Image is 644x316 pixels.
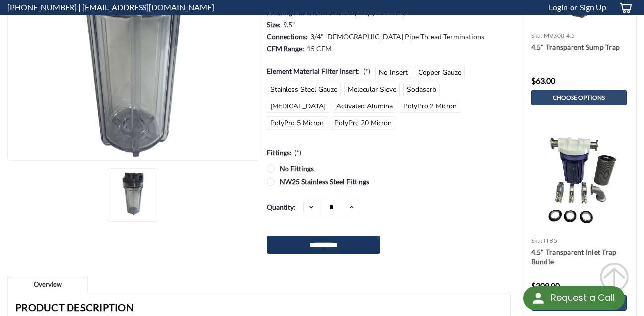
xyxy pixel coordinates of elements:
svg: submit [599,262,629,292]
a: 4.5" Transparent Inlet Trap Bundle [531,247,627,267]
a: Choose Options [531,90,627,105]
a: 4.5" Transparent Sump Trap [531,42,627,62]
label: NW25 Stainless Steel Fittings [267,176,508,187]
label: Element Material Filter Insert: [267,66,370,76]
span: Choose Options [553,94,605,101]
label: No Fittings [267,163,508,174]
dt: Size: [267,19,281,30]
span: sku: [531,32,543,39]
a: cart-preview-dropdown [611,0,637,15]
div: Request a Call [523,286,625,310]
dd: 9.5" [283,19,295,30]
span: or [568,2,577,12]
span: sku: [531,237,543,244]
img: 4.5" Transparent Inlet Trap Bundle [539,128,618,233]
img: 9.5" Clear Sump [111,171,155,216]
dt: Connections: [267,31,308,42]
span: MV300-4.5 [544,32,575,39]
dt: CFM Range: [267,43,304,54]
label: Fittings: [267,147,301,158]
span: $63.00 [531,76,555,85]
img: round button [530,290,546,306]
a: Overview [7,276,88,293]
a: sku: ITB5 [531,237,557,244]
span: ITB5 [544,237,557,244]
a: sku: MV300-4.5 [531,32,575,39]
dd: 15 CFM [307,43,332,54]
div: Scroll Back to Top [599,262,629,292]
label: Quantity: [267,199,296,215]
div: Request a Call [551,286,615,309]
dd: 3/4" [DEMOGRAPHIC_DATA] Pipe Thread Terminations [310,31,484,42]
